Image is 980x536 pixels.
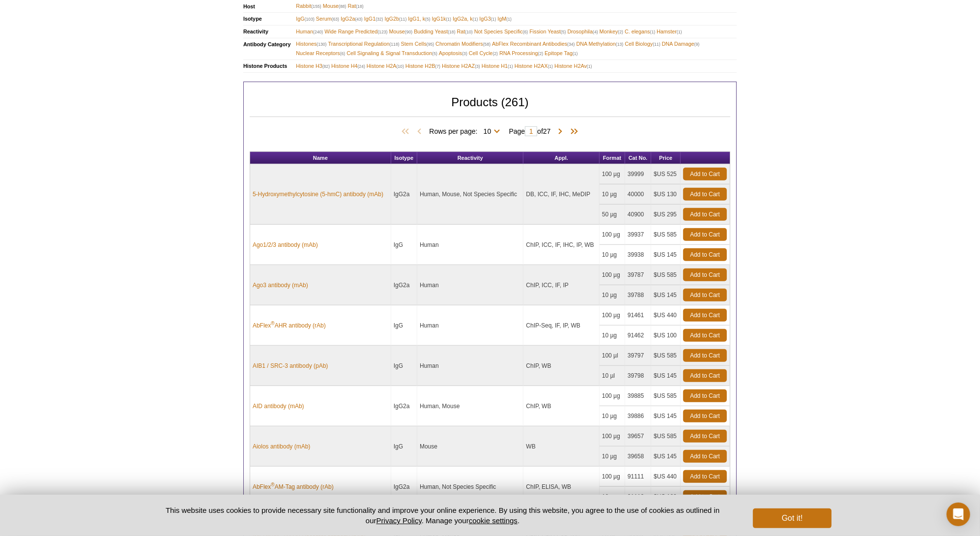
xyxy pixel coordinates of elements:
td: 39788 [625,285,651,305]
span: RNA Processing [499,49,543,58]
td: 10 µg [600,487,625,507]
span: (1) [587,64,592,69]
span: Rat [348,1,364,11]
td: 10 µg [600,406,625,426]
td: ChIP, WB [523,386,599,426]
th: Format [600,152,625,164]
span: (1) [548,64,553,69]
td: 10 µg [600,326,625,346]
td: 100 µg [600,426,625,447]
a: Add to Cart [683,248,727,261]
td: Human [417,305,523,346]
span: (3) [475,64,480,69]
td: DB, ICC, IF, IHC, MeDIP [523,164,599,225]
span: Serum [316,14,339,24]
a: Add to Cart [683,208,727,221]
span: IgG3 [479,14,496,24]
span: IgG2a, k [453,14,478,24]
span: (3) [462,51,467,56]
td: IgG2a [391,386,417,426]
span: IgG1, k [408,14,430,24]
th: Reactivity [417,152,523,164]
span: Transcriptional Regulation [328,39,400,49]
span: DNA Methylation [576,39,624,49]
div: Open Intercom Messenger [947,503,970,526]
span: Stem Cells [401,39,434,49]
span: (63) [332,17,339,22]
span: Last Page [566,127,580,137]
span: (2) [493,51,498,56]
span: IgG [296,14,315,24]
th: Reactivity [243,25,296,38]
span: Fission Yeast [529,27,566,36]
h2: Products (261) [250,98,730,117]
span: IgG2a [341,14,363,24]
span: (5) [425,17,431,22]
span: Mouse [389,27,413,36]
td: 39798 [625,366,651,386]
td: IgG2a [391,467,417,507]
td: 10 µl [600,366,625,386]
span: (58) [483,42,490,47]
td: ChIP, ICC, IF, IHC, IP, WB [523,225,599,265]
a: Add to Cart [683,450,727,463]
span: Nuclear Receptors [296,49,345,58]
span: IgM [497,14,512,24]
a: Add to Cart [683,188,727,201]
span: (18) [448,30,455,34]
span: Wide Range Predicted [324,27,387,36]
td: Mouse [417,426,523,467]
td: 10 µg [600,245,625,265]
td: Human [417,225,523,265]
span: (4) [593,30,598,34]
span: Mouse [323,1,346,11]
span: (9) [694,42,700,47]
a: Add to Cart [683,228,727,241]
span: (1) [491,17,496,22]
a: Add to Cart [683,490,727,503]
a: Add to Cart [683,289,727,301]
td: 39658 [625,447,651,467]
td: IgG [391,225,417,265]
span: (6) [523,30,528,34]
span: (11) [399,17,406,22]
td: Human, Not Species Specific [417,467,523,507]
span: (1) [446,17,452,22]
span: (155) [312,4,321,9]
sup: ® [271,321,274,326]
span: Histones [296,39,326,49]
span: (2) [618,30,624,34]
span: Histone H2B [405,61,440,71]
td: 39885 [625,386,651,406]
a: Add to Cart [683,168,727,180]
td: $US 440 [651,305,681,326]
td: 50 µg [600,205,625,225]
a: Privacy Policy [376,516,422,525]
span: (24) [358,64,365,69]
td: $US 585 [651,346,681,366]
span: Histone H4 [331,61,365,71]
span: Cell Biology [625,39,660,49]
td: Human, Mouse, Not Species Specific [417,164,523,225]
td: 39938 [625,245,651,265]
span: (10) [397,64,404,69]
span: IgG1 [364,14,383,24]
td: 39937 [625,225,651,245]
td: $US 145 [651,447,681,467]
a: Ago1/2/3 antibody (mAb) [253,240,318,249]
span: Histone H2Av [554,61,592,71]
td: IgG [391,426,417,467]
td: $US 585 [651,265,681,285]
a: AbFlex®AHR antibody (rAb) [253,321,326,330]
span: Rows per page: [429,126,504,136]
td: $US 145 [651,406,681,426]
span: Human [296,27,323,36]
span: (123) [377,30,387,34]
a: Add to Cart [683,349,727,362]
a: Add to Cart [683,309,727,322]
span: (118) [390,42,400,47]
td: 10 µg [600,184,625,205]
span: (90) [405,30,412,34]
td: $US 440 [651,467,681,487]
span: (7) [435,64,441,69]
